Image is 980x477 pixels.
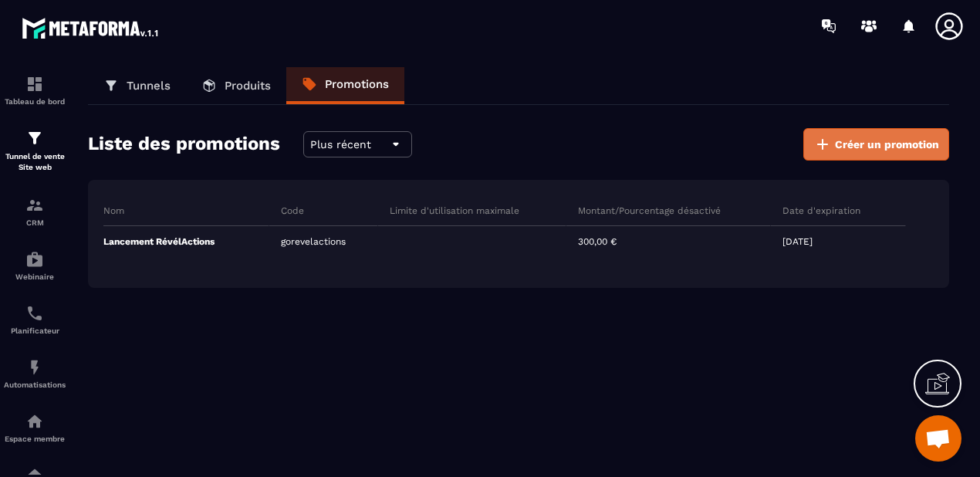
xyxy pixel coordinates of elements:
img: scheduler [25,304,44,323]
p: Produits [225,79,271,93]
p: Date d'expiration [782,205,860,217]
p: Espace membre [4,435,66,443]
p: Nom [103,205,124,217]
p: Planificateur [4,326,66,335]
button: Créer un promotion [803,128,949,161]
p: CRM [4,218,66,227]
a: schedulerschedulerPlanificateur [4,293,66,347]
img: automations [25,358,44,377]
p: [DATE] [782,236,813,247]
img: formation [25,75,44,93]
p: Lancement RévélActions [103,235,215,248]
p: Automatisations [4,381,66,389]
a: automationsautomationsAutomatisations [4,347,66,401]
p: Montant/Pourcentage désactivé [578,205,721,217]
div: Ouvrir le chat [915,415,961,462]
a: formationformationTableau de bord [4,63,66,117]
a: automationsautomationsEspace membre [4,401,66,455]
a: automationsautomationsWebinaire [4,238,66,293]
img: automations [25,412,44,431]
img: formation [25,196,44,215]
a: Produits [186,67,286,104]
a: formationformationCRM [4,184,66,238]
a: Tunnels [88,67,186,104]
p: Tunnels [127,79,171,93]
img: formation [25,129,44,147]
img: automations [25,250,44,269]
a: formationformationTunnel de vente Site web [4,117,66,184]
p: Code [281,205,304,217]
p: Promotions [325,77,389,91]
p: Webinaire [4,272,66,281]
h2: Liste des promotions [88,128,280,161]
a: Promotions [286,67,404,104]
p: Tableau de bord [4,97,66,106]
span: Créer un promotion [835,137,939,152]
p: Limite d'utilisation maximale [390,205,519,217]
span: Plus récent [310,138,371,151]
img: logo [22,14,161,42]
p: Tunnel de vente Site web [4,151,66,173]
